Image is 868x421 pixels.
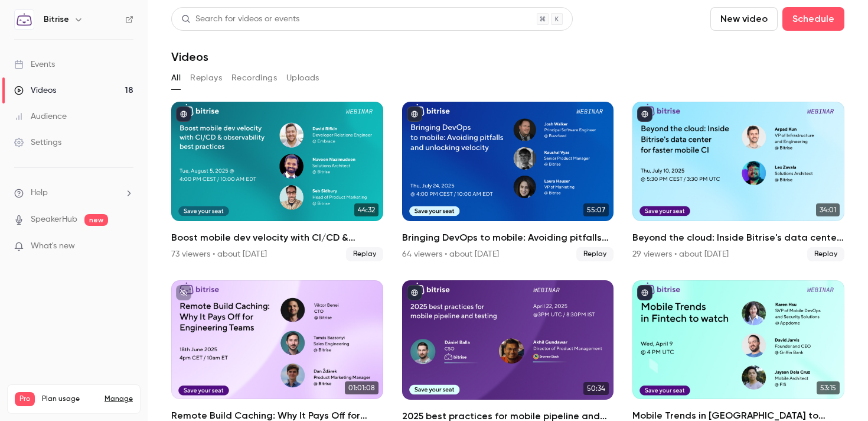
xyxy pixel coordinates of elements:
a: SpeakerHub [31,213,77,226]
span: 34:01 [816,203,840,216]
li: Beyond the cloud: Inside Bitrise's data center for faster mobile CI [632,102,844,261]
button: Uploads [286,69,319,88]
span: 44:32 [354,203,378,216]
h2: Boost mobile dev velocity with CI/CD & observability best practices [171,231,383,245]
button: All [171,69,181,88]
h1: Videos [171,50,208,64]
button: published [637,106,652,122]
div: Videos [14,85,56,96]
span: 01:01:08 [345,381,378,394]
div: 73 viewers • about [DATE] [171,248,267,260]
button: New video [710,7,778,31]
div: Events [14,59,55,70]
span: Replay [576,247,614,261]
a: 55:07Bringing DevOps to mobile: Avoiding pitfalls and unlocking velocity64 viewers • about [DATE]... [402,102,614,261]
section: Videos [171,7,844,414]
button: unpublished [176,285,191,300]
li: Boost mobile dev velocity with CI/CD & observability best practices [171,102,383,261]
span: Plan usage [42,394,97,404]
span: 55:07 [583,203,609,216]
h2: Bringing DevOps to mobile: Avoiding pitfalls and unlocking velocity [402,231,614,245]
a: 34:01Beyond the cloud: Inside Bitrise's data center for faster mobile CI29 viewers • about [DATE]... [632,102,844,261]
div: 29 viewers • about [DATE] [632,248,729,260]
h6: Bitrise [44,14,69,25]
button: published [407,285,422,300]
button: Schedule [782,7,844,31]
div: 64 viewers • about [DATE] [402,248,499,260]
div: Settings [14,137,61,148]
span: Replay [346,247,383,261]
h2: Beyond the cloud: Inside Bitrise's data center for faster mobile CI [632,231,844,245]
button: published [637,285,652,300]
iframe: Noticeable Trigger [119,241,133,252]
button: Replays [190,69,222,88]
li: Bringing DevOps to mobile: Avoiding pitfalls and unlocking velocity [402,102,614,261]
span: 53:15 [817,381,840,394]
button: published [176,106,191,122]
span: Pro [15,392,35,406]
button: Recordings [231,69,277,88]
span: 50:34 [583,382,609,395]
button: published [407,106,422,122]
li: help-dropdown-opener [14,187,133,199]
img: Bitrise [15,10,34,29]
span: What's new [31,240,75,252]
a: Manage [105,394,133,404]
a: 44:32Boost mobile dev velocity with CI/CD & observability best practices73 viewers • about [DATE]... [171,102,383,261]
div: Search for videos or events [181,13,299,25]
span: Replay [807,247,844,261]
span: Help [31,187,48,199]
div: Audience [14,111,67,122]
span: new [84,214,108,226]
